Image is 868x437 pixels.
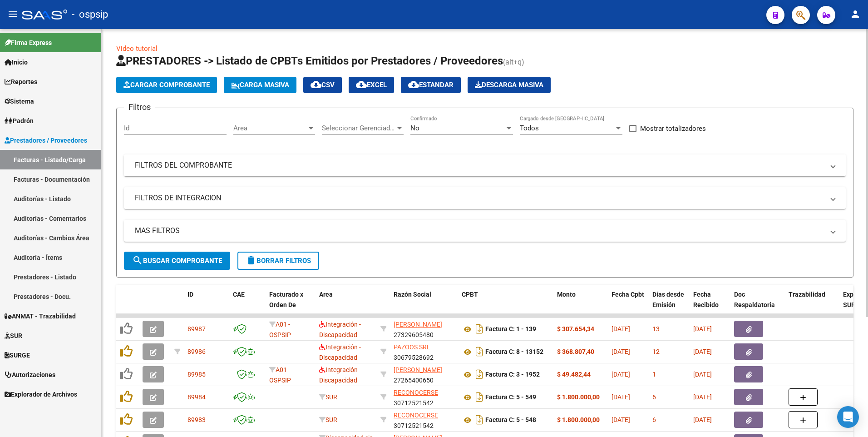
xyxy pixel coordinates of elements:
span: 6 [652,416,656,423]
strong: $ 1.800.000,00 [557,416,600,423]
span: Area [319,291,333,298]
span: 89985 [187,371,206,378]
app-download-masive: Descarga masiva de comprobantes (adjuntos) [468,77,551,93]
span: Todos [520,124,539,132]
span: Razón Social [394,291,431,298]
span: Integración - Discapacidad [319,321,361,338]
span: [DATE] [693,348,712,355]
i: Descargar documento [473,390,485,404]
span: Area [233,124,307,132]
span: Autorizaciones [5,370,55,380]
span: 89984 [187,393,206,401]
datatable-header-cell: Fecha Recibido [690,285,730,325]
span: EXCEL [356,81,387,89]
button: Borrar Filtros [237,252,319,270]
span: [DATE] [612,348,630,355]
button: Carga Masiva [224,77,296,93]
span: CSV [311,81,335,89]
span: ID [187,291,193,298]
span: 89986 [187,348,206,355]
span: PRESTADORES -> Listado de CPBTs Emitidos por Prestadores / Proveedores [116,55,503,67]
div: 27265400650 [394,365,454,384]
span: Fecha Cpbt [612,291,644,298]
span: ANMAT - Trazabilidad [5,311,76,321]
span: Trazabilidad [789,291,825,298]
span: Borrar Filtros [246,257,311,265]
span: Carga Masiva [231,81,289,89]
span: Inicio [5,57,28,67]
span: Reportes [5,77,37,87]
datatable-header-cell: Doc Respaldatoria [730,285,785,325]
strong: Factura C: 5 - 549 [485,394,536,401]
span: 1 [652,371,656,378]
div: 27329605480 [394,319,454,338]
span: SUR [319,393,337,401]
datatable-header-cell: ID [184,285,229,325]
strong: $ 307.654,34 [557,325,594,333]
span: Sistema [5,96,34,106]
datatable-header-cell: Días desde Emisión [649,285,690,325]
span: [DATE] [612,371,630,378]
span: No [410,124,419,132]
span: 13 [652,325,660,333]
div: 30679528692 [394,342,454,361]
span: Seleccionar Gerenciador [322,124,395,132]
button: Estandar [401,77,461,93]
span: Buscar Comprobante [132,257,222,265]
datatable-header-cell: Trazabilidad [785,285,839,325]
span: 6 [652,393,656,401]
span: Estandar [408,81,454,89]
h3: Filtros [124,101,155,114]
span: SUR [319,416,337,423]
strong: $ 368.807,40 [557,348,594,355]
mat-expansion-panel-header: MAS FILTROS [124,220,846,242]
span: [PERSON_NAME] [394,366,442,373]
datatable-header-cell: CAE [229,285,266,325]
span: 89983 [187,416,206,423]
span: [DATE] [612,393,630,401]
strong: Factura C: 1 - 139 [485,326,536,333]
span: SUR [5,331,22,341]
i: Descargar documento [473,344,485,359]
datatable-header-cell: Area [316,285,377,325]
strong: Factura C: 3 - 1952 [485,371,540,378]
span: 89987 [187,325,206,333]
mat-expansion-panel-header: FILTROS DE INTEGRACION [124,187,846,209]
mat-icon: menu [7,9,18,20]
datatable-header-cell: CPBT [458,285,553,325]
span: A01 - OSPSIP [269,366,291,384]
a: Video tutorial [116,45,158,53]
div: Open Intercom Messenger [837,406,859,428]
strong: $ 49.482,44 [557,371,591,378]
span: [DATE] [612,416,630,423]
datatable-header-cell: Razón Social [390,285,458,325]
datatable-header-cell: Fecha Cpbt [608,285,649,325]
span: Integración - Discapacidad [319,366,361,384]
span: [DATE] [693,325,712,333]
span: (alt+q) [503,58,524,66]
mat-icon: cloud_download [356,79,367,90]
button: Buscar Comprobante [124,252,230,270]
mat-icon: delete [246,255,256,266]
datatable-header-cell: Facturado x Orden De [266,285,316,325]
span: 12 [652,348,660,355]
mat-panel-title: FILTROS DEL COMPROBANTE [135,160,824,170]
button: EXCEL [349,77,394,93]
span: Monto [557,291,576,298]
span: Padrón [5,116,34,126]
span: Días desde Emisión [652,291,684,308]
span: - ospsip [72,5,108,25]
span: Explorador de Archivos [5,389,77,399]
mat-icon: search [132,255,143,266]
span: Doc Respaldatoria [734,291,775,308]
span: [PERSON_NAME] [394,321,442,328]
button: Cargar Comprobante [116,77,217,93]
span: Firma Express [5,38,52,48]
button: CSV [303,77,342,93]
mat-icon: person [850,9,861,20]
i: Descargar documento [473,412,485,427]
span: CAE [233,291,245,298]
span: Prestadores / Proveedores [5,135,87,145]
span: Facturado x Orden De [269,291,303,308]
span: [DATE] [693,393,712,401]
